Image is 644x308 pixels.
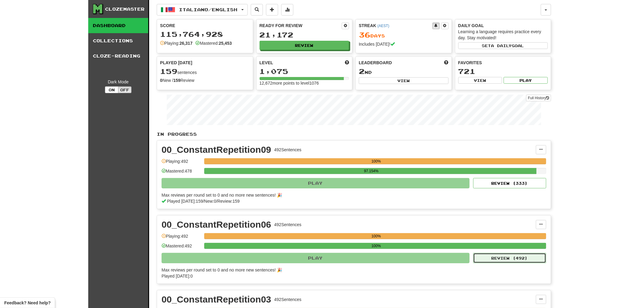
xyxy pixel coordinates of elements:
button: On [105,86,118,93]
span: Played [DATE] [160,60,192,66]
strong: 26,317 [180,41,193,46]
div: Playing: [160,40,193,46]
div: 1,075 [260,68,349,75]
button: Review [260,41,349,50]
p: In Progress [157,131,551,137]
div: Ready for Review [260,23,342,29]
div: nd [359,68,449,75]
div: Playing: 492 [162,233,201,243]
button: Review (333) [473,178,546,188]
span: 159 [160,67,177,75]
span: Leaderboard [359,60,392,66]
a: Full History [526,95,551,101]
div: Day s [359,31,449,39]
span: Open feedback widget [4,300,51,306]
div: Max reviews per round set to 0 and no more new sentences! 🎉 [162,267,543,273]
span: Played [DATE]: 0 [162,274,193,278]
div: Mastered: 478 [162,168,201,178]
div: Daily Goal [458,23,548,29]
div: 100% [206,233,546,239]
div: Max reviews per round set to 0 and no more new sentences! 🎉 [162,192,543,198]
span: Level [260,60,273,66]
a: (AEST) [377,24,389,28]
a: Dashboard [88,18,148,33]
div: 492 Sentences [274,296,302,303]
div: 21,172 [260,31,349,39]
div: Clozemaster [105,6,145,12]
div: Mastered: 492 [162,243,201,253]
strong: 159 [173,78,180,83]
span: / [216,199,218,204]
div: New / Review [160,77,250,83]
span: Score more points to level up [345,60,349,66]
div: 97.154% [206,168,537,174]
div: Favorites [458,60,548,66]
button: Play [162,253,470,263]
span: New: 0 [204,199,216,204]
button: Search sentences [251,4,263,16]
div: Dark Mode [93,79,144,85]
span: This week in points, UTC [444,60,449,66]
div: Score [160,23,250,29]
button: Off [118,86,131,93]
div: Streak [359,23,432,29]
span: Italiano / English [179,7,238,12]
a: Cloze-Reading [88,48,148,64]
span: 2 [359,67,365,75]
span: a daily [491,44,512,48]
button: View [359,77,449,84]
div: Learning a language requires practice every day. Stay motivated! [458,29,548,41]
button: Add sentence to collection [266,4,278,16]
button: Seta dailygoal [458,42,548,49]
div: Playing: 492 [162,158,201,168]
button: Italiano/English [157,4,248,16]
div: 00_ConstantRepetition03 [162,295,271,304]
strong: 25,453 [219,41,232,46]
div: 492 Sentences [274,222,302,228]
div: 115,764,928 [160,30,250,38]
button: View [458,77,502,84]
div: 00_ConstantRepetition06 [162,220,271,229]
div: Includes [DATE]! [359,41,449,47]
div: 12,672 more points to level 1076 [260,80,349,86]
strong: 0 [160,78,163,83]
span: / [203,199,204,204]
a: Collections [88,33,148,48]
span: Played [DATE]: 159 [167,199,203,204]
div: 492 Sentences [274,147,302,153]
button: More stats [281,4,293,16]
div: 00_ConstantRepetition09 [162,145,271,154]
div: sentences [160,68,250,75]
div: Mastered: [196,40,232,46]
div: 100% [206,243,546,249]
button: Play [504,77,548,84]
button: Play [162,178,470,188]
span: 36 [359,30,370,39]
div: 100% [206,158,546,164]
span: Review: 159 [217,199,240,204]
div: 721 [458,68,548,75]
button: Review (492) [473,253,546,263]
